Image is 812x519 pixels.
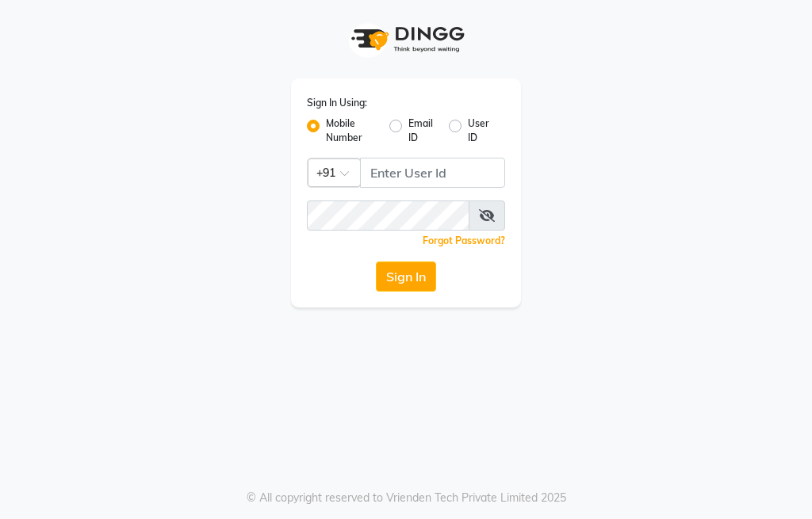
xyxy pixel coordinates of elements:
input: Username [307,200,469,231]
label: Email ID [408,116,435,145]
img: logo1.svg [343,16,469,63]
label: User ID [468,116,492,145]
label: Mobile Number [326,116,377,145]
button: Sign In [376,261,436,292]
input: Username [360,158,505,188]
a: Forgot Password? [423,235,505,246]
label: Sign In Using: [307,96,367,110]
